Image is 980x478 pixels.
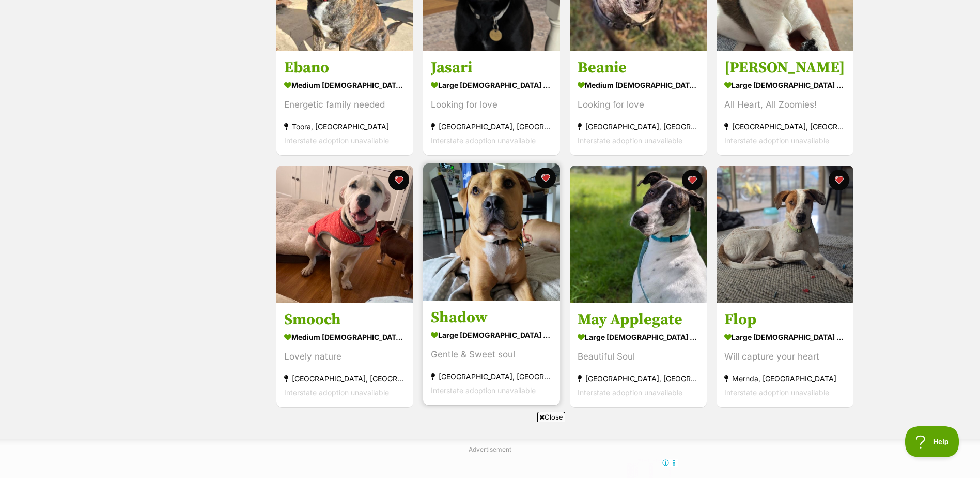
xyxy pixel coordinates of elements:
div: [GEOGRAPHIC_DATA], [GEOGRAPHIC_DATA] [431,120,552,134]
h3: [PERSON_NAME] [724,58,846,78]
div: [GEOGRAPHIC_DATA], [GEOGRAPHIC_DATA] [431,369,552,383]
h3: Shadow [431,308,552,327]
h3: Jasari [431,58,552,78]
span: Interstate adoption unavailable [431,137,536,145]
div: [GEOGRAPHIC_DATA], [GEOGRAPHIC_DATA] [578,120,699,134]
h3: Smooch [284,310,406,330]
div: Gentle & Sweet soul [431,348,552,362]
div: large [DEMOGRAPHIC_DATA] Dog [724,78,846,93]
div: Looking for love [578,98,699,112]
span: Close [537,412,565,422]
button: favourite [682,170,703,190]
h3: Ebano [284,58,406,78]
span: Interstate adoption unavailable [284,137,389,145]
a: Flop large [DEMOGRAPHIC_DATA] Dog Will capture your heart Mernda, [GEOGRAPHIC_DATA] Interstate ad... [717,302,853,407]
button: favourite [388,170,409,190]
div: Energetic family needed [284,98,406,112]
div: Mernda, [GEOGRAPHIC_DATA] [724,371,846,385]
h3: Beanie [578,58,699,78]
span: Interstate adoption unavailable [431,386,536,395]
a: Jasari large [DEMOGRAPHIC_DATA] Dog Looking for love [GEOGRAPHIC_DATA], [GEOGRAPHIC_DATA] Interst... [423,51,560,156]
div: Will capture your heart [724,350,846,364]
div: [GEOGRAPHIC_DATA], [GEOGRAPHIC_DATA] [284,371,406,385]
iframe: Advertisement [302,426,678,473]
a: May Applegate large [DEMOGRAPHIC_DATA] Dog Beautiful Soul [GEOGRAPHIC_DATA], [GEOGRAPHIC_DATA] In... [570,302,707,407]
a: Smooch medium [DEMOGRAPHIC_DATA] Dog Lovely nature [GEOGRAPHIC_DATA], [GEOGRAPHIC_DATA] Interstat... [276,302,413,407]
iframe: Help Scout Beacon - Open [905,426,959,457]
img: Shadow [423,163,560,301]
a: Shadow large [DEMOGRAPHIC_DATA] Dog Gentle & Sweet soul [GEOGRAPHIC_DATA], [GEOGRAPHIC_DATA] Inte... [423,300,560,405]
div: [GEOGRAPHIC_DATA], [GEOGRAPHIC_DATA] [724,120,846,134]
h3: May Applegate [578,310,699,330]
div: medium [DEMOGRAPHIC_DATA] Dog [284,78,406,93]
div: large [DEMOGRAPHIC_DATA] Dog [431,327,552,342]
div: large [DEMOGRAPHIC_DATA] Dog [724,330,846,345]
div: [GEOGRAPHIC_DATA], [GEOGRAPHIC_DATA] [578,371,699,385]
div: medium [DEMOGRAPHIC_DATA] Dog [578,78,699,93]
img: May Applegate [570,166,707,303]
span: Interstate adoption unavailable [284,388,389,397]
div: large [DEMOGRAPHIC_DATA] Dog [431,78,552,93]
img: Flop [717,166,853,303]
div: Lovely nature [284,350,406,364]
span: Interstate adoption unavailable [724,388,829,397]
div: Toora, [GEOGRAPHIC_DATA] [284,120,406,134]
a: Ebano medium [DEMOGRAPHIC_DATA] Dog Energetic family needed Toora, [GEOGRAPHIC_DATA] Interstate a... [276,51,413,156]
a: Beanie medium [DEMOGRAPHIC_DATA] Dog Looking for love [GEOGRAPHIC_DATA], [GEOGRAPHIC_DATA] Inters... [570,51,707,156]
div: large [DEMOGRAPHIC_DATA] Dog [578,330,699,345]
span: Interstate adoption unavailable [724,137,829,145]
span: Interstate adoption unavailable [578,137,682,145]
div: medium [DEMOGRAPHIC_DATA] Dog [284,330,406,345]
button: favourite [535,168,556,188]
div: All Heart, All Zoomies! [724,98,846,112]
button: favourite [829,170,849,190]
div: Looking for love [431,98,552,112]
div: Beautiful Soul [578,350,699,364]
h3: Flop [724,310,846,330]
a: [PERSON_NAME] large [DEMOGRAPHIC_DATA] Dog All Heart, All Zoomies! [GEOGRAPHIC_DATA], [GEOGRAPHIC... [717,51,853,156]
img: Smooch [276,166,413,303]
span: Interstate adoption unavailable [578,388,682,397]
